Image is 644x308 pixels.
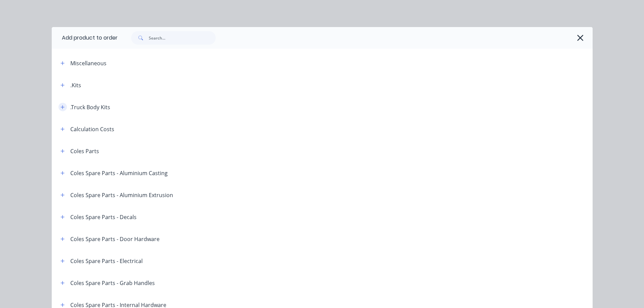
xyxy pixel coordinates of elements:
div: Coles Spare Parts - Aluminium Casting [70,169,168,177]
div: .Truck Body Kits [70,103,110,111]
div: Coles Spare Parts - Grab Handles [70,279,155,287]
div: Coles Spare Parts - Decals [70,213,137,221]
input: Search... [149,31,216,45]
div: Coles Parts [70,147,99,155]
div: Add product to order [52,27,118,49]
div: Coles Spare Parts - Aluminium Extrusion [70,191,173,199]
div: Calculation Costs [70,125,114,133]
div: Coles Spare Parts - Electrical [70,257,143,265]
div: .Kits [70,81,81,89]
div: Miscellaneous [70,59,106,67]
div: Coles Spare Parts - Door Hardware [70,235,160,243]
